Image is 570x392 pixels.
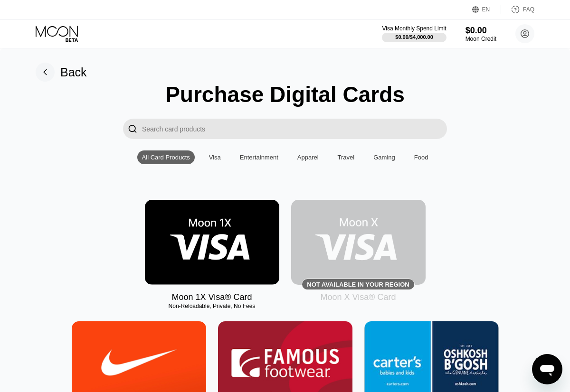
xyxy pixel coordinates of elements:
[465,36,496,42] div: Moon Credit
[60,65,87,79] div: Back
[369,150,400,164] div: Gaming
[142,154,190,161] div: All Card Products
[235,150,283,164] div: Entertainment
[338,154,355,161] div: Travel
[293,150,323,164] div: Apparel
[472,5,501,14] div: EN
[501,5,534,14] div: FAQ
[240,154,278,161] div: Entertainment
[320,292,396,302] div: Moon X Visa® Card
[145,303,279,309] div: Non-Reloadable, Private, No Fees
[409,150,433,164] div: Food
[465,26,496,42] div: $0.00Moon Credit
[209,154,221,161] div: Visa
[128,123,137,134] div: 
[36,63,87,82] div: Back
[171,292,252,302] div: Moon 1X Visa® Card
[307,281,409,288] div: Not available in your region
[382,25,446,42] div: Visa Monthly Spend Limit$0.00/$4,000.00
[142,119,447,139] input: Search card products
[165,82,405,107] div: Purchase Digital Cards
[395,34,433,40] div: $0.00 / $4,000.00
[333,150,360,164] div: Travel
[291,200,426,285] div: Not available in your region
[482,6,490,13] div: EN
[382,25,446,32] div: Visa Monthly Spend Limit
[532,354,562,384] iframe: Button to launch messaging window
[373,154,395,161] div: Gaming
[137,150,195,164] div: All Card Products
[414,154,428,161] div: Food
[297,154,319,161] div: Apparel
[204,150,226,164] div: Visa
[123,119,142,139] div: 
[465,26,496,36] div: $0.00
[523,6,534,13] div: FAQ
